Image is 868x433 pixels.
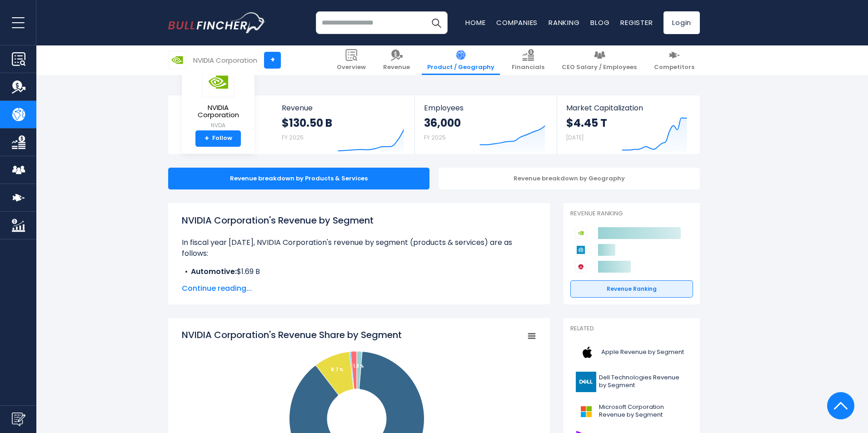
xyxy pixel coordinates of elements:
[168,12,266,33] a: Go to homepage
[282,134,304,141] small: FY 2025
[570,280,693,298] a: Revenue Ranking
[566,104,690,112] span: Market Capitalization
[566,116,607,130] strong: $4.45 T
[383,64,410,71] span: Revenue
[282,116,332,130] strong: $130.50 B
[549,18,579,27] a: Ranking
[424,104,547,112] span: Employees
[465,18,485,27] a: Home
[182,283,536,294] span: Continue reading...
[189,121,247,129] small: NVDA
[590,18,609,27] a: Blog
[168,12,266,33] img: bullfincher logo
[169,51,186,69] img: NVDA logo
[273,95,415,154] a: Revenue $130.50 B FY 2025
[566,134,584,141] small: [DATE]
[512,64,544,71] span: Financials
[168,168,429,189] div: Revenue breakdown by Products & Services
[331,45,371,75] a: Overview
[264,52,281,69] a: +
[654,64,694,71] span: Competitors
[415,95,556,154] a: Employees 36,000 FY 2025
[422,45,500,75] a: Product / Geography
[195,130,241,147] a: +Follow
[575,244,587,256] img: Applied Materials competitors logo
[506,45,550,75] a: Financials
[193,55,257,65] div: NVIDIA Corporation
[182,266,536,277] li: $1.69 B
[189,104,247,119] span: NVIDIA Corporation
[599,374,688,389] span: Dell Technologies Revenue by Segment
[205,134,209,143] strong: +
[282,104,406,112] span: Revenue
[570,325,693,333] p: Related
[182,214,536,227] h1: NVIDIA Corporation's Revenue by Segment
[599,403,688,419] span: Microsoft Corporation Revenue by Segment
[191,266,237,277] b: Automotive:
[570,210,693,218] p: Revenue Ranking
[331,366,344,373] tspan: 8.7 %
[570,399,693,424] a: Microsoft Corporation Revenue by Segment
[189,66,248,130] a: NVIDIA Corporation NVDA
[557,95,699,154] a: Market Capitalization $4.45 T [DATE]
[427,64,494,71] span: Product / Geography
[576,401,596,422] img: MSFT logo
[182,328,402,341] tspan: NVIDIA Corporation's Revenue Share by Segment
[620,18,653,27] a: Register
[601,348,684,356] span: Apple Revenue by Segment
[425,11,448,34] button: Search
[424,116,461,130] strong: 36,000
[570,340,693,365] a: Apple Revenue by Segment
[570,369,693,394] a: Dell Technologies Revenue by Segment
[439,168,700,189] div: Revenue breakdown by Geography
[337,64,366,71] span: Overview
[556,45,642,75] a: CEO Salary / Employees
[182,237,536,259] p: In fiscal year [DATE], NVIDIA Corporation's revenue by segment (products & services) are as follows:
[562,64,637,71] span: CEO Salary / Employees
[575,261,587,273] img: Broadcom competitors logo
[575,227,587,239] img: NVIDIA Corporation competitors logo
[576,342,599,363] img: AAPL logo
[353,363,364,369] tspan: 1.3 %
[663,11,700,34] a: Login
[649,45,700,75] a: Competitors
[378,45,415,75] a: Revenue
[576,372,596,392] img: DELL logo
[202,67,234,97] img: NVDA logo
[496,18,538,27] a: Companies
[424,134,446,141] small: FY 2025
